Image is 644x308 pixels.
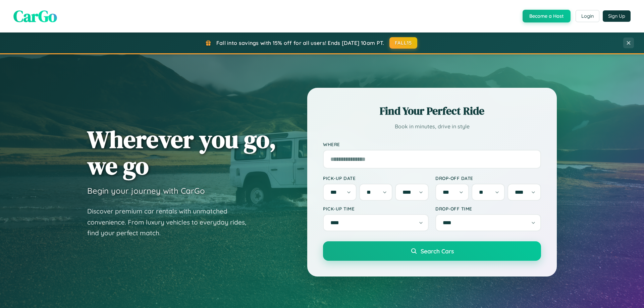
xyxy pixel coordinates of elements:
label: Drop-off Time [435,206,541,211]
p: Book in minutes, drive in style [323,122,541,131]
label: Where [323,141,541,147]
label: Pick-up Time [323,206,429,211]
h2: Find Your Perfect Ride [323,104,541,118]
button: FALL15 [389,37,418,49]
label: Drop-off Date [435,175,541,181]
button: Search Cars [323,241,541,261]
label: Pick-up Date [323,175,429,181]
p: Discover premium car rentals with unmatched convenience. From luxury vehicles to everyday rides, ... [87,206,255,239]
span: CarGo [13,5,57,27]
button: Sign Up [603,10,631,22]
button: Login [576,10,599,22]
span: Search Cars [421,247,454,255]
h1: Wherever you go, we go [87,126,276,179]
button: Become a Host [523,10,571,22]
h3: Begin your journey with CarGo [87,186,205,196]
span: Fall into savings with 15% off for all users! Ends [DATE] 10am PT. [216,40,384,46]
